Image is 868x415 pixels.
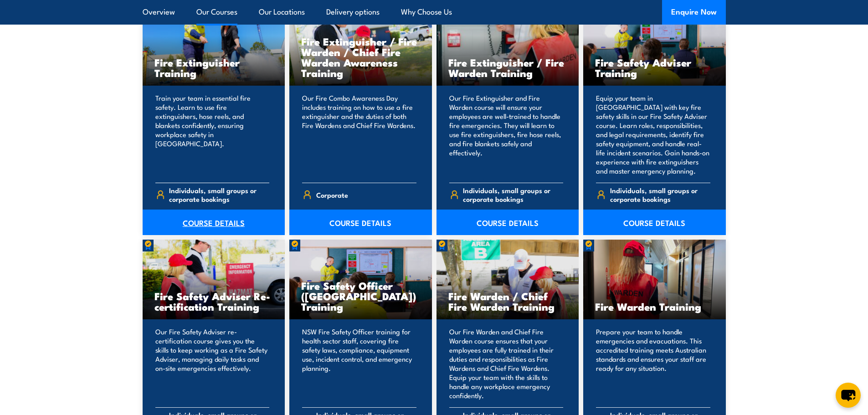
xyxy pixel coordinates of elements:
span: Corporate [316,188,348,202]
span: Individuals, small groups or corporate bookings [463,186,563,203]
p: Our Fire Combo Awareness Day includes training on how to use a fire extinguisher and the duties o... [302,93,416,175]
span: Individuals, small groups or corporate bookings [610,186,710,203]
a: COURSE DETAILS [437,210,579,235]
a: COURSE DETAILS [289,210,432,235]
a: COURSE DETAILS [143,210,285,235]
p: Prepare your team to handle emergencies and evacuations. This accredited training meets Australia... [596,327,710,400]
h3: Fire Extinguisher / Fire Warden / Chief Fire Warden Awareness Training [301,36,420,78]
h3: Fire Warden / Chief Fire Warden Training [448,291,567,312]
p: Equip your team in [GEOGRAPHIC_DATA] with key fire safety skills in our Fire Safety Adviser cours... [596,93,710,175]
button: chat-button [836,383,861,408]
a: COURSE DETAILS [583,210,726,235]
p: NSW Fire Safety Officer training for health sector staff, covering fire safety laws, compliance, ... [302,327,416,400]
p: Our Fire Safety Adviser re-certification course gives you the skills to keep working as a Fire Sa... [155,327,270,400]
h3: Fire Extinguisher / Fire Warden Training [448,57,567,78]
h3: Fire Safety Adviser Re-certification Training [154,291,273,312]
h3: Fire Safety Officer ([GEOGRAPHIC_DATA]) Training [301,280,420,312]
p: Our Fire Extinguisher and Fire Warden course will ensure your employees are well-trained to handl... [449,93,564,175]
span: Individuals, small groups or corporate bookings [169,186,269,203]
p: Our Fire Warden and Chief Fire Warden course ensures that your employees are fully trained in the... [449,327,564,400]
p: Train your team in essential fire safety. Learn to use fire extinguishers, hose reels, and blanke... [155,93,270,175]
h3: Fire Warden Training [595,301,714,312]
h3: Fire Safety Adviser Training [595,57,714,78]
h3: Fire Extinguisher Training [154,57,273,78]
